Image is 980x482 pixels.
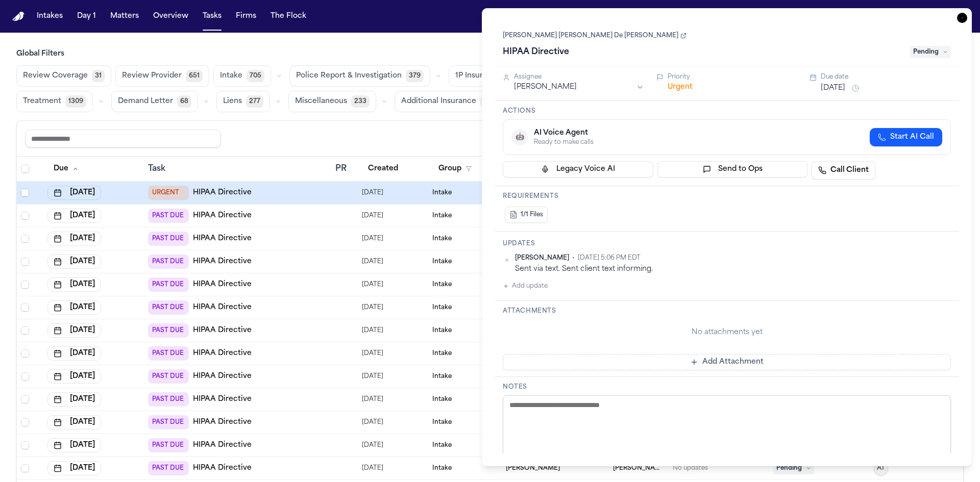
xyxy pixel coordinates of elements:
span: 233 [351,95,370,108]
span: 1309 [65,95,86,108]
div: Sent via text. Sent client text informing. [515,264,951,274]
button: The Flock [266,7,310,26]
div: Due date [821,73,951,81]
div: Ready to make calls [534,138,594,146]
span: • [572,254,575,262]
button: Treatment1309 [16,91,93,112]
button: Additional Insurance0 [395,91,497,112]
span: Police Report & Investigation [296,71,402,81]
span: 31 [92,70,105,82]
span: Pending [910,46,951,58]
button: Add Attachment [503,354,951,370]
button: Intakes [33,7,67,26]
button: Add update [503,280,548,292]
div: Priority [668,73,798,81]
button: Review Provider651 [115,65,209,87]
span: 651 [186,70,203,82]
span: 1/1 Files [521,211,543,219]
h3: Attachments [503,307,951,315]
button: [DATE] [821,83,845,93]
button: Liens277 [216,91,270,112]
h3: Notes [503,383,951,391]
span: Liens [223,96,242,107]
button: Matters [106,7,143,26]
button: Intake705 [213,65,271,87]
h3: Actions [503,107,951,115]
button: Day 1 [73,7,100,26]
button: Demand Letter68 [111,91,198,112]
span: Additional Insurance [401,96,476,107]
button: Legacy Voice AI [503,161,653,177]
span: 0 [480,95,491,108]
button: Police Report & Investigation379 [289,65,430,87]
div: AI Voice Agent [534,128,594,138]
div: Assignee [514,73,644,81]
button: 1/1 Files [505,207,548,223]
div: No attachments yet [503,327,951,338]
span: 705 [247,70,264,82]
span: [PERSON_NAME] [515,254,569,262]
span: 🤖 [516,132,524,142]
h3: Updates [503,240,951,248]
span: Miscellaneous [295,96,347,107]
button: Miscellaneous233 [288,91,376,112]
span: Intake [220,71,242,81]
h3: Requirements [503,192,951,200]
h1: HIPAA Directive [499,44,573,60]
a: Call Client [812,161,875,180]
span: Review Provider [122,71,182,81]
span: 277 [246,95,263,108]
button: Start AI Call [870,128,942,146]
span: 68 [177,95,191,108]
span: [DATE] 5:06 PM EDT [578,254,641,262]
button: Review Coverage31 [16,65,111,87]
button: Firms [232,7,260,26]
button: Urgent [668,82,693,92]
span: Treatment [23,96,61,107]
button: Overview [149,7,192,26]
h3: Global Filters [16,49,964,59]
img: Finch Logo [12,12,24,21]
button: Snooze task [849,82,862,94]
a: Home [12,12,24,21]
span: Demand Letter [118,96,173,107]
span: 379 [406,70,424,82]
span: 1P Insurance [455,71,501,81]
a: [PERSON_NAME] [PERSON_NAME] De [PERSON_NAME] [503,32,687,40]
span: Start AI Call [890,132,934,142]
button: Send to Ops [657,161,808,177]
button: 1P Insurance332 [449,65,530,87]
button: Tasks [199,7,226,26]
span: Review Coverage [23,71,88,81]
